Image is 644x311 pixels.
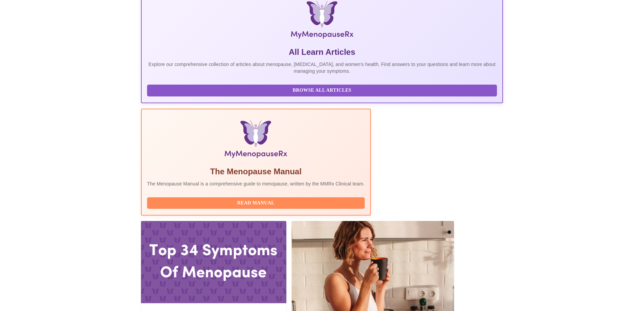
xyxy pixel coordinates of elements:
[147,200,366,205] a: Read Manual
[147,61,497,74] p: Explore our comprehensive collection of articles about menopause, [MEDICAL_DATA], and women's hea...
[147,197,365,209] button: Read Manual
[201,1,443,41] img: MyMenopauseRx Logo
[154,199,358,207] span: Read Manual
[147,47,497,58] h5: All Learn Articles
[182,120,330,161] img: Menopause Manual
[147,87,499,93] a: Browse All Articles
[147,85,497,96] button: Browse All Articles
[154,86,490,95] span: Browse All Articles
[147,180,365,187] p: The Menopause Manual is a comprehensive guide to menopause, written by the MMRx Clinical team.
[147,166,365,177] h5: The Menopause Manual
